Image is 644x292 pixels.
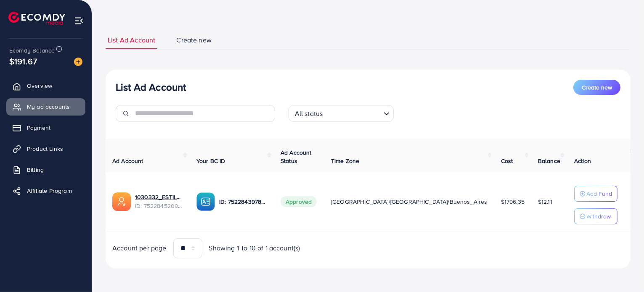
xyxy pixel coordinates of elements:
[27,187,72,195] span: Affiliate Program
[112,243,167,253] span: Account per page
[289,105,394,122] div: Search for option
[74,16,84,26] img: menu
[281,196,317,207] span: Approved
[574,208,617,224] button: Withdraw
[6,182,85,199] a: Affiliate Program
[8,12,65,25] img: logo
[574,157,591,165] span: Action
[331,197,488,206] span: [GEOGRAPHIC_DATA]/[GEOGRAPHIC_DATA]/Buenos_Aires
[6,77,85,94] a: Overview
[586,189,612,199] p: Add Fund
[501,157,513,165] span: Cost
[135,193,183,201] a: 1030332_ESTILOCRIOLLO11_1751548899317
[325,106,380,120] input: Search for option
[6,119,85,136] a: Payment
[9,46,55,55] span: Ecomdy Balance
[74,58,82,66] img: image
[293,108,325,120] span: All status
[196,157,225,165] span: Your BC ID
[196,192,215,211] img: ic-ba-acc.ded83a64.svg
[573,80,620,95] button: Create new
[582,83,612,92] span: Create new
[574,186,617,202] button: Add Fund
[176,35,212,45] span: Create new
[112,157,143,165] span: Ad Account
[27,124,50,132] span: Payment
[209,243,300,253] span: Showing 1 To 10 of 1 account(s)
[27,166,44,174] span: Billing
[116,81,186,93] h3: List Ad Account
[608,254,638,286] iframe: Chat
[538,197,552,206] span: $12.11
[135,193,183,210] div: <span class='underline'>1030332_ESTILOCRIOLLO11_1751548899317</span></br>7522845209177309200
[112,192,131,211] img: ic-ads-acc.e4c84228.svg
[219,197,267,207] p: ID: 7522843978698817554
[27,145,63,153] span: Product Links
[538,157,560,165] span: Balance
[135,202,183,210] span: ID: 7522845209177309200
[6,140,85,157] a: Product Links
[586,211,611,221] p: Withdraw
[9,55,37,67] span: $191.67
[108,35,155,45] span: List Ad Account
[281,148,312,165] span: Ad Account Status
[501,197,525,206] span: $1796.35
[27,82,52,90] span: Overview
[6,98,85,115] a: My ad accounts
[27,103,70,111] span: My ad accounts
[331,157,359,165] span: Time Zone
[6,161,85,178] a: Billing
